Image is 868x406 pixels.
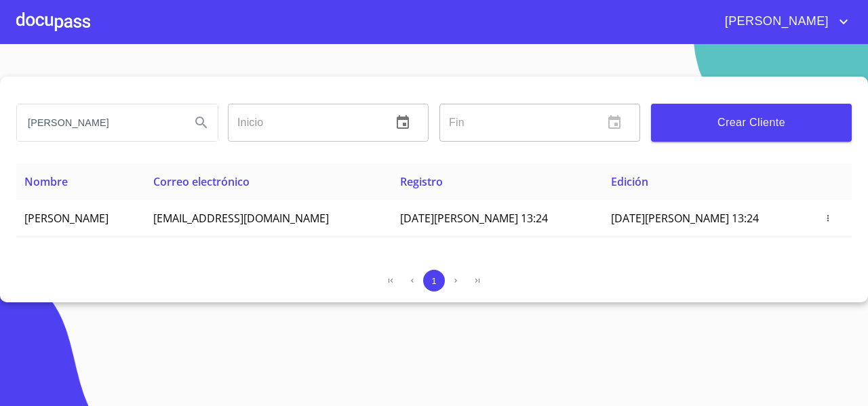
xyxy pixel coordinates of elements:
button: Crear Cliente [651,104,852,142]
input: search [17,104,180,141]
span: Correo electrónico [153,174,250,189]
span: [PERSON_NAME] [715,11,835,33]
span: Nombre [24,174,68,189]
button: 1 [423,270,445,291]
span: Edición [611,174,648,189]
button: account of current user [715,11,852,33]
span: Registro [400,174,443,189]
span: [EMAIL_ADDRESS][DOMAIN_NAME] [153,211,329,226]
span: [DATE][PERSON_NAME] 13:24 [400,211,548,226]
button: Search [185,106,218,139]
span: [PERSON_NAME] [24,211,108,226]
span: 1 [431,276,436,286]
span: Crear Cliente [662,113,841,132]
span: [DATE][PERSON_NAME] 13:24 [611,211,759,226]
